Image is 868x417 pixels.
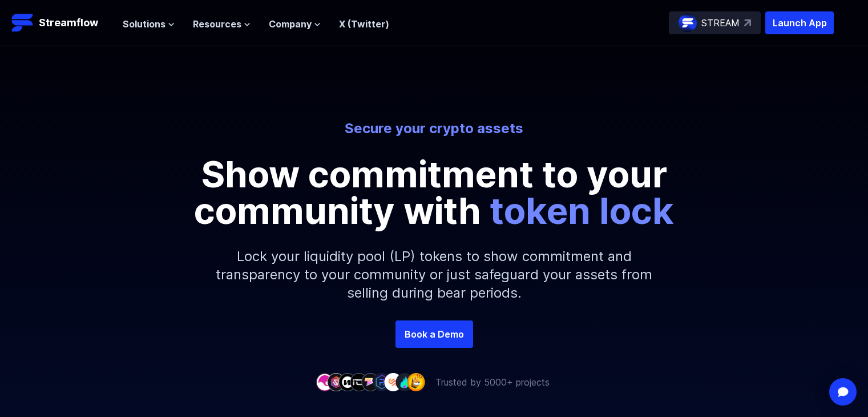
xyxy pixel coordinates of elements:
a: Book a Demo [395,320,473,348]
img: company-9 [407,373,425,391]
button: Launch App [765,11,834,34]
img: company-7 [384,373,402,391]
img: company-2 [327,373,345,391]
img: company-4 [350,373,368,391]
button: Solutions [123,17,175,31]
a: Streamflow [11,11,111,34]
button: Resources [193,17,251,31]
p: STREAM [701,16,740,30]
img: company-6 [373,373,391,391]
span: Resources [193,17,241,31]
p: Lock your liquidity pool (LP) tokens to show commitment and transparency to your community or jus... [189,229,680,320]
span: Solutions [123,17,165,31]
img: company-1 [316,373,334,391]
img: company-8 [395,373,414,391]
img: streamflow-logo-circle.png [679,14,697,32]
button: Company [269,17,321,31]
img: top-right-arrow.svg [744,19,751,26]
p: Streamflow [39,15,98,31]
span: token lock [490,189,674,232]
a: STREAM [669,11,761,34]
div: Open Intercom Messenger [829,378,857,406]
a: X (Twitter) [339,18,389,30]
p: Trusted by 5000+ projects [435,375,550,389]
span: Company [269,17,312,31]
p: Secure your crypto assets [118,119,750,138]
img: company-5 [361,373,380,391]
img: Streamflow Logo [11,11,34,34]
p: Show commitment to your community with [177,156,691,229]
img: company-3 [338,373,357,391]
